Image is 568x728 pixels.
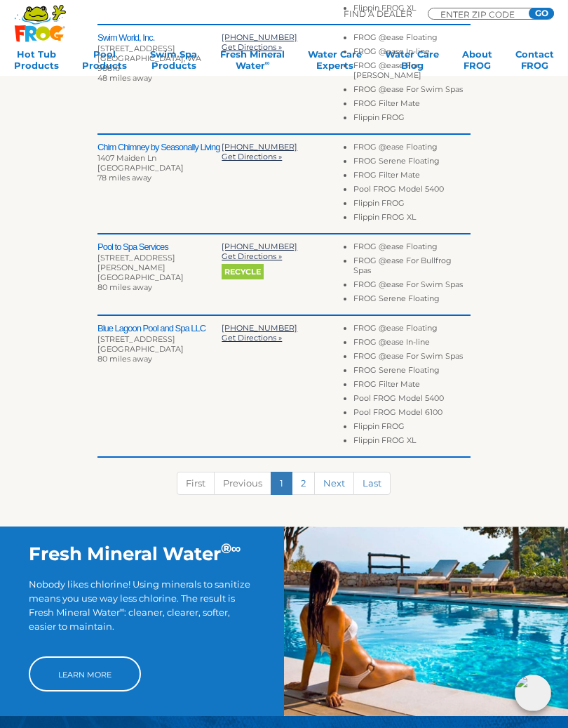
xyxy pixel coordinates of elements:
img: img-truth-about-salt-fpo [284,527,568,716]
a: [PHONE_NUMBER] [222,323,297,333]
a: PoolProducts [82,48,127,77]
a: Get Directions » [222,251,282,261]
a: Learn More [29,656,141,691]
li: Flippin FROG [353,421,471,435]
a: 2 [292,472,315,495]
li: FROG @ease For [PERSON_NAME] [353,60,471,84]
a: AboutFROG [462,48,492,77]
a: [PHONE_NUMBER] [222,142,297,152]
a: Get Directions » [222,152,282,161]
a: Hot TubProducts [14,48,59,77]
h2: Fresh Mineral Water [29,543,256,565]
li: FROG @ease In-line [353,337,471,351]
a: Previous [214,472,271,495]
li: FROG @ease Floating [353,142,471,156]
div: [STREET_ADDRESS] [97,44,222,53]
li: Pool FROG Model 5400 [353,393,471,407]
span: 78 miles away [97,173,151,183]
a: [PHONE_NUMBER] [222,32,297,42]
img: openIcon [515,675,551,711]
p: Nobody likes chlorine! Using minerals to sanitize means you use way less chlorine. The result is ... [29,577,256,642]
div: [GEOGRAPHIC_DATA] [97,272,222,282]
li: FROG Filter Mate [353,379,471,393]
li: FROG Filter Mate [353,98,471,112]
li: Flippin FROG [353,112,471,126]
a: 1 [271,472,292,495]
span: 48 miles away [97,73,152,83]
div: [GEOGRAPHIC_DATA], WA 98816 [97,53,222,73]
li: FROG @ease For Swim Spas [353,84,471,98]
li: FROG @ease For Swim Spas [353,279,471,293]
div: [STREET_ADDRESS][PERSON_NAME] [97,253,222,272]
li: FROG @ease In-line [353,46,471,60]
div: [GEOGRAPHIC_DATA] [97,344,222,354]
span: Recycle [222,264,264,279]
h2: Swim World, Inc. [97,32,222,44]
a: Next [314,472,354,495]
div: 1407 Maiden Ln [97,153,222,163]
li: Flippin FROG XL [353,435,471,449]
sup: ∞ [120,606,125,614]
li: Pool FROG Model 6100 [353,407,471,421]
li: FROG Filter Mate [353,170,471,184]
a: ContactFROG [515,48,554,77]
span: 80 miles away [97,354,152,364]
li: FROG @ease For Swim Spas [353,351,471,365]
sup: ® [221,540,231,557]
div: [GEOGRAPHIC_DATA] [97,163,222,173]
a: [PHONE_NUMBER] [222,241,297,251]
a: Get Directions » [222,333,282,343]
li: Pool FROG Model 5400 [353,184,471,198]
li: FROG Serene Floating [353,156,471,170]
div: [STREET_ADDRESS] [97,334,222,344]
li: Flippin FROG XL [353,3,471,17]
li: Flippin FROG [353,198,471,212]
li: FROG @ease For Bullfrog Spas [353,256,471,279]
input: Zip Code Form [439,11,523,18]
li: FROG Serene Floating [353,365,471,379]
a: First [177,472,215,495]
li: FROG Serene Floating [353,293,471,307]
h2: Pool to Spa Services [97,241,222,253]
h2: Chim Chimney by Seasonally Living [97,142,222,153]
li: Flippin FROG XL [353,212,471,226]
li: FROG @ease Floating [353,32,471,46]
a: Get Directions » [222,42,282,52]
li: FROG @ease Floating [353,241,471,256]
a: Last [353,472,391,495]
li: FROG @ease Floating [353,323,471,337]
input: GO [529,8,554,19]
sup: ∞ [231,540,241,557]
span: 80 miles away [97,282,152,292]
h2: Blue Lagoon Pool and Spa LLC [97,323,222,334]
